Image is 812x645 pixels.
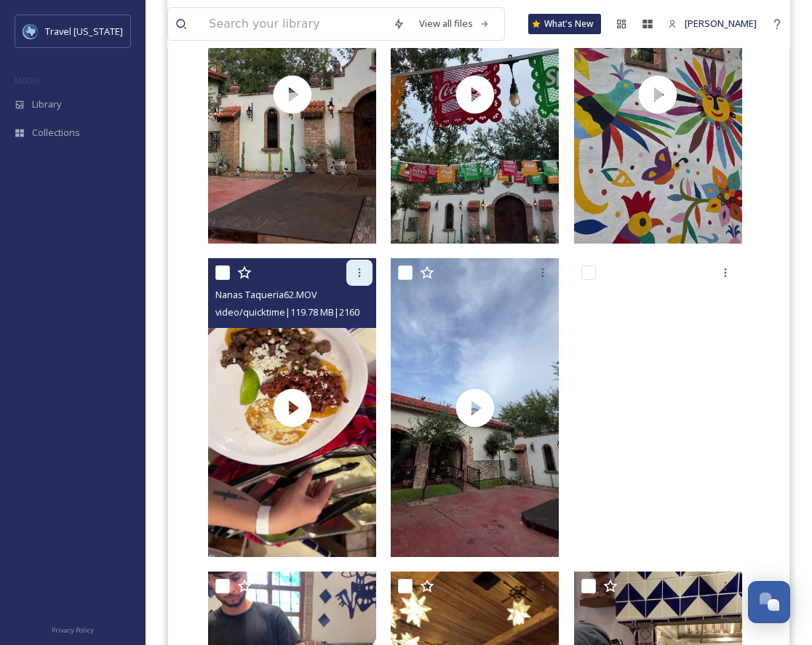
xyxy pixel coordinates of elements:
span: MEDIA [15,75,40,86]
span: Nanas Taqueria62.MOV [215,288,317,301]
img: images%20%281%29.jpeg [23,24,38,39]
span: Collections [32,126,80,140]
a: [PERSON_NAME] [661,9,764,38]
span: Privacy Policy [52,625,94,635]
a: View all files [412,9,497,38]
input: Search your library [202,8,386,40]
img: thumbnail [391,258,559,557]
a: Privacy Policy [52,620,94,638]
span: video/quicktime | 119.78 MB | 2160 x 3840 [215,305,385,319]
span: [PERSON_NAME] [685,17,757,30]
video: Nanas Taqueria65.MOV [574,258,742,557]
span: Library [32,97,61,111]
span: Travel [US_STATE] [45,25,123,38]
button: Open Chat [748,581,790,623]
a: What's New [528,14,601,34]
img: thumbnail [208,258,376,557]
